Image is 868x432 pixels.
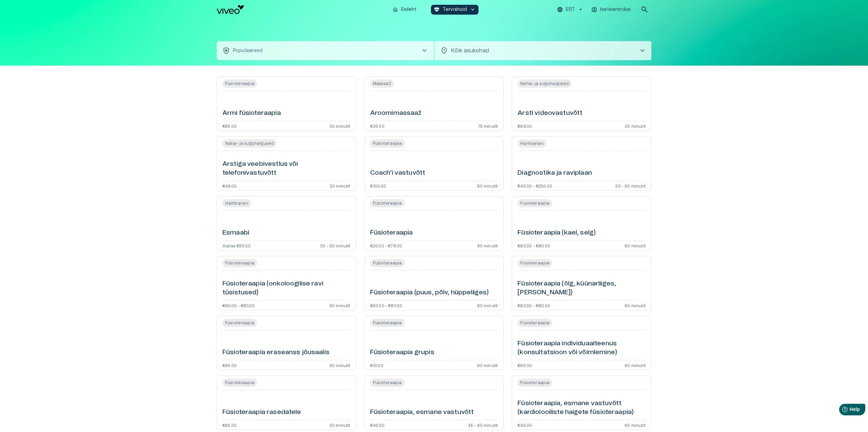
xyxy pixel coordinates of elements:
p: €100.00 [370,184,386,188]
p: 60 minutit [329,303,350,307]
img: Viveo logo [217,5,244,14]
span: Hambaravi [222,200,251,206]
a: Open service booking details [512,376,651,430]
p: €65.00 [222,363,237,367]
a: Navigate to homepage [217,5,387,14]
p: Tervishoid [442,6,467,13]
p: €45.00 [518,423,532,427]
p: 30 - 60 minutit [320,243,350,247]
span: Füsioteraapia [222,260,257,266]
p: 30 - 60 minutit [615,184,646,188]
a: Open service booking details [512,316,651,370]
p: 60 minutit [625,303,646,307]
h6: Füsioteraapia (puus, põlv, hüppeliiges) [370,288,489,297]
p: 50 minutit [330,423,350,427]
p: €10.00 [370,363,383,367]
span: Füsioteraapia [222,81,257,87]
p: €60.00 - €80.00 [518,243,550,247]
p: €60.00 - €80.00 [222,303,255,307]
button: open search modal [638,3,651,16]
button: homeEsileht [390,5,420,15]
span: chevron_right [420,47,429,55]
p: €60.00 - €80.00 [370,303,403,307]
h6: Füsioteraapia individuaalteenus (konsultatsioon või võimlemine) [518,339,646,357]
span: location_on [440,47,448,55]
p: 75 minutit [478,124,498,128]
a: Open service booking details [364,76,504,131]
span: Füsioteraapia [222,380,257,386]
span: Füsioteraapia [518,320,552,326]
p: Alates €55.00 [222,243,251,247]
span: Füsioteraapia [370,380,405,386]
p: €35.00 [370,124,384,128]
span: ecg_heart [434,6,440,13]
p: EST [566,6,575,13]
h6: Füsioteraapia [370,228,413,238]
a: Open service booking details [512,76,651,131]
h6: Coach'i vastuvõtt [370,169,426,178]
span: Naha- ja suguhaigused [222,140,276,146]
p: €45.00 [370,423,384,427]
button: EST [556,5,585,15]
p: Esileht [401,6,417,13]
p: 60 minutit [625,423,646,427]
h6: Füsioteraapia (õlg, küünarliiges, [PERSON_NAME]) [518,279,646,297]
p: 50 minutit [330,124,350,128]
h6: Füsioteraapia (kael, selg) [518,228,596,238]
p: €69.00 [518,124,532,128]
a: Open service booking details [512,196,651,250]
span: Füsioteraapia [518,380,552,386]
a: Open service booking details [364,256,504,310]
p: €65.00 [222,423,237,427]
p: 20 minutit [330,184,350,188]
a: Open service booking details [217,376,356,430]
a: Open service booking details [217,196,356,250]
h6: Aroomimassaaž [370,109,422,118]
h6: Füsioteraapia, esmane vastuvõtt [370,408,474,417]
h6: Füsioteraapia grupis [370,348,434,357]
span: chevron_right [638,47,647,55]
h6: Armi füsioteraapia [222,109,281,118]
span: Füsioteraapia [518,200,552,206]
p: 45 - 60 minutit [468,423,498,427]
p: 30 minutit [625,124,646,128]
iframe: Help widget launcher [815,401,868,420]
a: Open service booking details [512,136,651,191]
p: Populaarsed [233,47,263,54]
p: €60.00 - €80.00 [518,303,550,307]
button: ecg_heartTervishoidkeyboard_arrow_down [431,5,479,15]
h6: Füsioteraapia rasedatele [222,408,301,417]
span: Füsioteraapia [370,200,405,206]
p: 90 minutit [477,243,498,247]
p: 60 minutit [477,184,498,188]
p: Iseteenindus [600,6,631,13]
a: Open service booking details [217,256,356,310]
span: Hambaravi [518,140,546,146]
h6: Arstiga veebivestlus või telefonivastuvõtt [222,160,350,178]
h6: Füsioteraapia, esmane vastuvõtt (kardiolooiliste haigete füsioteraapia) [518,399,646,417]
span: Füsioteraapia [370,320,405,326]
span: Füsioteraapia [370,140,405,146]
p: Kõik asukohad [451,47,628,55]
span: Füsioteraapia [222,320,257,326]
p: €65.00 [222,124,237,128]
a: Open service booking details [217,136,356,191]
a: Open service booking details [512,256,651,310]
span: health_and_safety [222,47,230,55]
a: Open service booking details [217,76,356,131]
span: search [640,5,649,14]
h6: Esmaabi [222,228,249,238]
span: keyboard_arrow_down [470,6,476,13]
p: 60 minutit [329,363,350,367]
button: health_and_safetyPopulaarsedchevron_right [217,41,434,60]
span: Naha- ja suguhaigused [518,81,572,87]
p: €20.00 - €78.00 [370,243,402,247]
p: €45.00 - €250.00 [518,184,552,188]
p: 60 minutit [625,363,646,367]
h6: Füsioteraapia eraseanss jõusaalis [222,348,329,357]
p: 60 minutit [625,243,646,247]
span: Füsioteraapia [518,260,552,266]
a: Open service booking details [217,316,356,370]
